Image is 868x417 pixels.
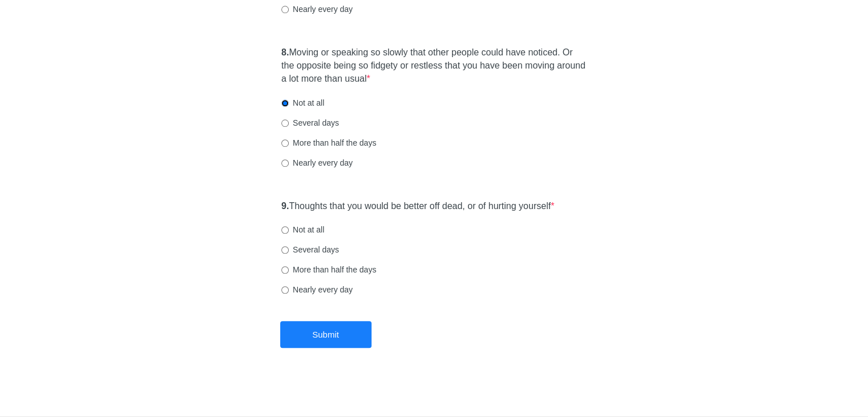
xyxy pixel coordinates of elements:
strong: 8. [281,47,289,57]
input: Several days [281,119,289,127]
label: Several days [281,244,339,255]
label: Moving or speaking so slowly that other people could have noticed. Or the opposite being so fidge... [281,46,587,86]
input: More than half the days [281,139,289,147]
label: Thoughts that you would be better off dead, or of hurting yourself [281,200,554,213]
label: Several days [281,117,339,129]
input: Not at all [281,99,289,107]
label: More than half the days [281,137,376,149]
label: Nearly every day [281,284,353,295]
label: Not at all [281,97,324,109]
label: Not at all [281,224,324,235]
label: More than half the days [281,264,376,275]
label: Nearly every day [281,157,353,169]
button: Submit [280,321,372,348]
input: Several days [281,246,289,254]
input: Nearly every day [281,286,289,294]
input: Nearly every day [281,159,289,167]
input: Nearly every day [281,6,289,13]
input: Not at all [281,226,289,234]
input: More than half the days [281,266,289,274]
strong: 9. [281,201,289,211]
label: Nearly every day [281,3,353,15]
